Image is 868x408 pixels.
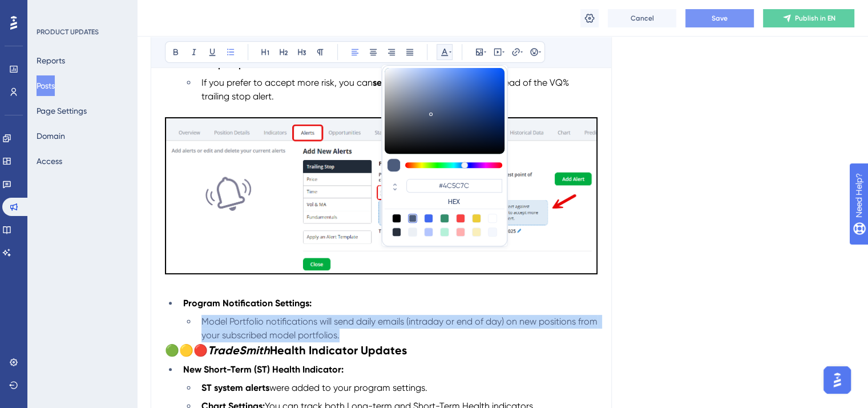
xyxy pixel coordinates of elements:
strong: Health Indicator Updates [270,343,407,357]
a: New Short-Term (ST) Health Indicator: [183,364,344,375]
button: Cancel [608,9,676,27]
strong: Program Notification Settings: [183,298,312,309]
span: Model Portfolio notifications will send daily emails (intraday or end of day) on new positions fr... [201,316,600,341]
iframe: UserGuiding AI Assistant Launcher [820,363,854,397]
strong: set a custom % trailing stop [373,77,490,88]
strong: TradeSmith [208,343,270,357]
button: Save [685,9,754,27]
label: HEX [406,197,502,206]
button: Access [37,151,62,171]
span: Publish in EN [795,14,835,23]
span: Need Help? [27,3,71,17]
button: Posts [37,75,55,96]
div: PRODUCT UPDATES [37,27,99,37]
span: Save [712,14,728,23]
button: Domain [37,126,65,146]
span: were added to your program settings. [269,382,427,393]
strong: ST system alerts [201,382,269,393]
span: If you prefer to accept more risk, you can [201,77,373,88]
span: Cancel [631,14,654,23]
span: 🟢🟡🔴 [165,343,208,357]
button: Page Settings [37,101,87,121]
button: Reports [37,50,65,71]
button: Publish in EN [763,9,854,27]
